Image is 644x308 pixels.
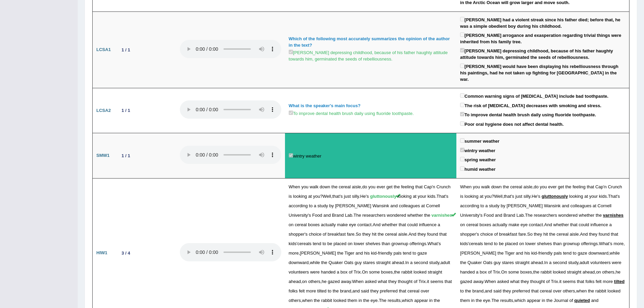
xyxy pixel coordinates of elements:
label: wintry weather [460,146,495,154]
span: while [610,251,620,256]
label: To improve dental health brush daily using fluoride toothpaste. [460,111,596,118]
span: on [348,241,352,246]
span: do [362,184,367,189]
span: the [596,213,602,218]
span: s [367,194,369,199]
span: s [340,194,343,199]
span: on [519,241,524,246]
span: s [538,194,541,199]
span: [PERSON_NAME] [335,203,371,208]
label: [PERSON_NAME] depressing childhood, because of his father haughty attitude towards him, germinate... [289,48,453,62]
div: 1 / 1 [119,107,133,114]
span: at [584,194,588,199]
span: downward [589,251,609,256]
span: lower [354,241,364,246]
span: to [323,241,326,246]
span: s [610,241,613,246]
span: you [540,184,547,189]
span: they [534,232,542,237]
span: So [356,232,361,237]
span: more [614,241,624,246]
span: looking [293,194,307,199]
span: Brand [332,213,344,218]
span: at [421,203,425,208]
div: 1 / 1 [119,152,133,159]
span: be [327,241,332,246]
span: stares [363,260,375,265]
span: What [599,241,609,246]
span: When [460,184,472,189]
input: [PERSON_NAME] arrogance and exasperation regarding trivial things were inherited from his family ... [460,32,464,37]
label: [PERSON_NAME] depressing childhood, because of his father haughty attitude towards him, germinate... [460,47,625,61]
span: the [337,251,343,256]
span: That [608,194,617,199]
span: a [314,203,316,208]
span: they [362,232,371,237]
span: breakfast [328,232,345,237]
span: by [329,203,334,208]
div: 1 / 1 [119,46,133,53]
span: and [390,203,398,208]
span: down [491,184,502,189]
span: In [544,260,548,265]
span: In [405,260,409,265]
span: He [532,194,538,199]
span: at [480,194,483,199]
b: SMW1 [96,153,110,158]
span: on [460,222,465,227]
span: friendly [378,251,392,256]
span: kids [599,194,607,199]
span: Tiger [344,251,354,256]
span: to [412,251,416,256]
span: [PERSON_NAME] [300,251,336,256]
span: Lab [517,213,524,218]
span: kids [460,241,468,246]
span: And [580,232,588,237]
span: second [553,260,567,265]
span: that [587,184,594,189]
span: Oats [344,260,353,265]
span: aisle [570,232,579,237]
span: study [568,260,578,265]
span: Wansink [544,203,560,208]
span: get [386,184,392,189]
span: contact [529,222,543,227]
label: summer weather [460,137,499,145]
span: tend [563,251,571,256]
input: wintry weather [460,148,464,152]
td: wintry weather [285,133,456,178]
span: to [494,241,498,246]
span: ever [548,184,556,189]
span: hit [372,232,377,237]
span: were [612,260,621,265]
div: What is the speaker's main focus? [289,103,453,109]
span: colleagues [570,203,591,208]
span: whether [407,213,423,218]
label: The risk of [MEDICAL_DATA] decreases with smoking and stress. [460,101,601,109]
span: gaze [418,251,427,256]
span: That [436,194,445,199]
span: gluttonously [370,194,397,199]
span: Cornell [426,203,440,208]
span: Oats [483,260,492,265]
span: Crunch [608,184,622,189]
span: aisle [352,184,361,189]
input: [PERSON_NAME] would have been displaying his rebelliousness through his paintings, had he not tak... [460,64,464,68]
span: Well [323,194,331,199]
span: So [527,232,532,237]
span: the [498,251,504,256]
span: study [429,260,439,265]
div: Which of the following most accurately summarizes the opinion of the author in the text? [289,36,453,48]
span: cereal [339,184,351,189]
span: ahead [392,260,404,265]
span: offerings [581,241,598,246]
span: the [503,184,509,189]
span: the [424,213,430,218]
label: Poor oral hygiene does not affect dental health. [460,120,564,128]
span: Crunch [436,184,451,189]
span: according [460,203,479,208]
span: varnishes [431,213,452,218]
label: [PERSON_NAME] arrogance and exasperation regarding trivial things were inherited from his family ... [460,31,625,45]
span: than [553,241,562,246]
input: Poor oral hygiene does not affect dental health. [460,121,464,126]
